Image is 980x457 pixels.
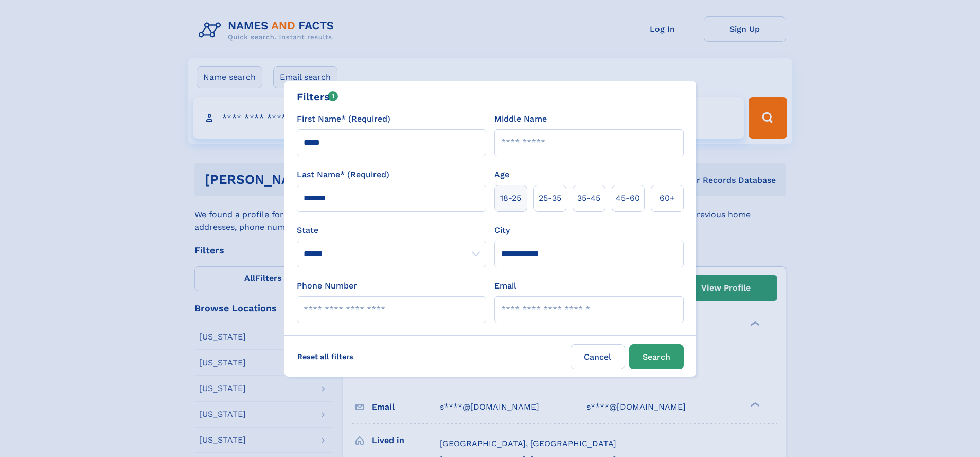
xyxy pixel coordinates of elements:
[494,113,547,125] label: Middle Name
[297,280,357,292] label: Phone Number
[291,344,360,369] label: Reset all filters
[629,344,684,369] button: Search
[616,192,640,205] span: 45‑60
[571,344,625,369] label: Cancel
[494,280,516,292] label: Email
[660,192,675,205] span: 60+
[297,89,338,105] div: Filters
[494,224,510,236] label: City
[577,192,600,205] span: 35‑45
[297,168,389,181] label: Last Name* (Required)
[500,192,521,205] span: 18‑25
[297,224,486,236] label: State
[539,192,561,205] span: 25‑35
[494,168,509,181] label: Age
[297,113,390,125] label: First Name* (Required)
